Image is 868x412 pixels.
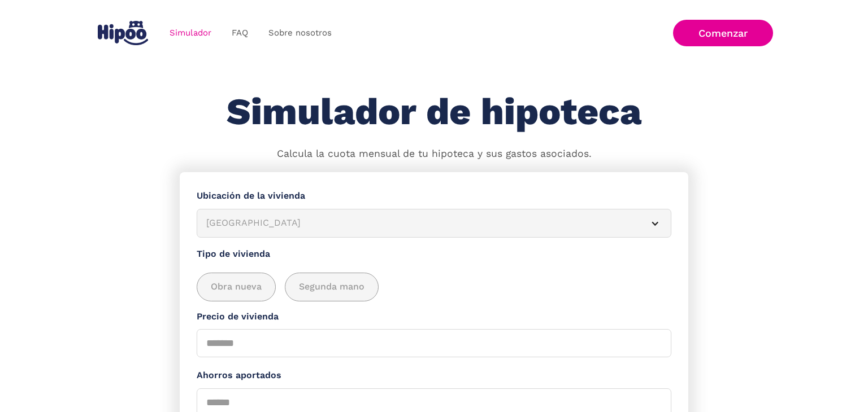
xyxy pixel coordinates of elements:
div: [GEOGRAPHIC_DATA] [206,216,635,230]
label: Precio de vivienda [197,310,671,324]
label: Ahorros aportados [197,369,671,383]
a: Sobre nosotros [258,22,342,44]
a: Simulador [159,22,222,44]
div: add_description_here [197,273,671,301]
a: FAQ [222,22,258,44]
a: Comenzar [673,20,773,46]
p: Calcula la cuota mensual de tu hipoteca y sus gastos asociados. [277,147,592,161]
a: home [95,16,150,50]
span: Segunda mano [299,280,364,294]
h1: Simulador de hipoteca [227,91,641,133]
label: Ubicación de la vivienda [197,189,671,203]
article: [GEOGRAPHIC_DATA] [197,209,671,238]
span: Obra nueva [211,280,262,294]
label: Tipo de vivienda [197,247,671,261]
